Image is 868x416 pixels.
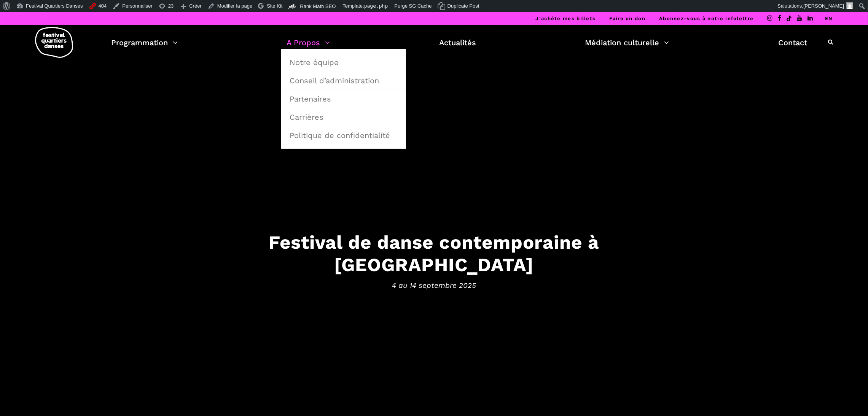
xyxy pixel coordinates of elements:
span: [PERSON_NAME] [803,3,844,9]
a: Carrières [285,108,402,126]
a: A Propos [287,36,330,49]
a: Contact [778,36,807,49]
span: Site Kit [267,3,282,9]
a: Notre équipe [285,54,402,71]
a: Abonnez-vous à notre infolettre [659,16,753,21]
a: Actualités [439,36,476,49]
a: Programmation [111,36,178,49]
a: Politique de confidentialité [285,127,402,144]
span: 4 au 14 septembre 2025 [198,280,670,291]
a: Faire un don [609,16,645,21]
a: Conseil d’administration [285,72,402,89]
span: Rank Math SEO [300,3,336,9]
a: Médiation culturelle [585,36,669,49]
span: page.php [364,3,388,9]
a: EN [825,16,833,21]
a: J’achète mes billets [535,16,596,21]
img: logo-fqd-med [35,27,73,58]
a: Partenaires [285,90,402,108]
h3: Festival de danse contemporaine à [GEOGRAPHIC_DATA] [198,232,670,276]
